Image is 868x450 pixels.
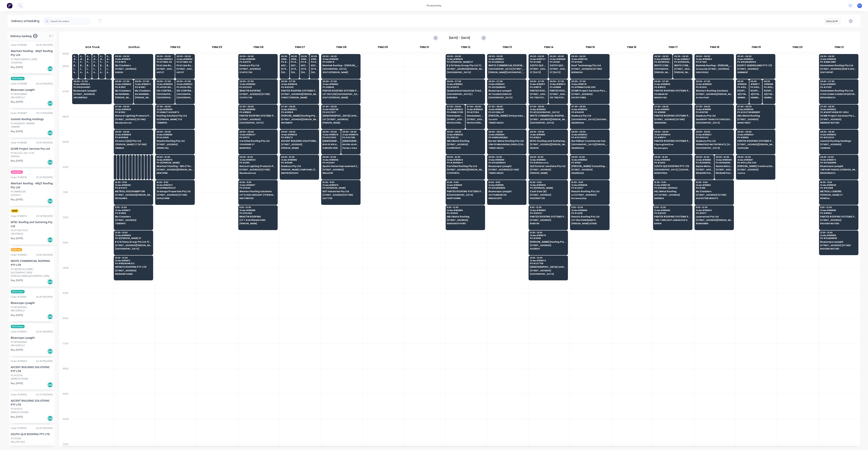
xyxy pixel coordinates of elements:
div: Aberhart Roofing - MGJT Roofing Pty Ltd [11,49,53,57]
span: Bluescope Lysaght [100,64,104,67]
span: Order # 189662 [322,83,359,85]
span: ST [DATE] [550,71,567,73]
span: ARCHERFIELD [73,71,77,73]
span: LOT 1302 (38) [GEOGRAPHIC_DATA] [322,93,359,95]
span: My Cladders [115,89,132,92]
span: [STREET_ADDRESS] (STORE) [281,68,288,70]
div: PO #[GEOGRAPHIC_DATA] [11,58,37,61]
span: 4/[STREET_ADDRESS][PERSON_NAME] (STORE) [750,93,761,95]
span: ROOFIT QUEENSLAND PTY LTD [737,89,748,92]
span: WHITE COMMERCIAL ROOFING PTY LTD [674,64,691,67]
span: [STREET_ADDRESS][PERSON_NAME] (STORE) [73,68,77,70]
span: Order # 189627 [674,58,691,60]
span: PO # RQ953/10106 [737,61,774,63]
span: Order # 189872 [550,83,567,85]
span: Delivery backlog [10,34,32,38]
span: [GEOGRAPHIC_DATA] [488,96,525,99]
input: Search for orders [51,17,90,25]
span: 06:30 - 07:30 [488,80,525,82]
span: 05:30 [281,55,288,57]
span: SOUTH QLD ROOFING PTY LTD [550,64,567,67]
div: FNM 03 [196,44,238,52]
span: [PERSON_NAME] [115,96,132,99]
div: FNM 07 [279,44,321,52]
span: PO # RQ843/10361 [737,86,748,88]
span: My Cladders [115,64,152,67]
span: 05:30 - 06:30 [177,55,193,57]
span: [GEOGRAPHIC_DATA][PERSON_NAME] [654,68,671,70]
span: PANTEX ROOFING SYSTEMS PTY LTD [322,89,359,92]
span: Req. [DATE] [11,66,23,69]
span: ROOFIT QUEENSLAND PTY LTD [764,89,774,92]
span: ARCHERFIELD [73,96,110,99]
span: PO # PINNACLE 191-12101 [571,86,608,88]
span: 06:30 - 07:30 [447,80,483,82]
span: Bluescope Lysaght [80,64,84,67]
span: Havendeen Roofing Pty Ltd [820,64,857,67]
span: PO # 6917 B [322,61,359,63]
span: 06:30 - 07:30 [281,80,318,82]
span: 05:30 - 06:30 [239,55,276,57]
span: Bluescope Lysaght [93,64,97,67]
span: [STREET_ADDRESS] (STORE) [571,68,608,70]
span: PO # DQ568732 [93,61,97,63]
span: PANTEX ROOFING SYSTEMS PTY LTD [550,89,567,92]
span: # 189931 [281,58,288,60]
span: SOUTHPORT [820,71,857,73]
span: SOUTH QLD ROOFING PTY LTD [530,64,547,67]
span: PO # 009-150825 [177,86,193,88]
div: FNM 10 [404,44,445,52]
div: FNM 15 [570,44,611,52]
span: [GEOGRAPHIC_DATA] [447,71,483,73]
span: PO # DQ568539 [73,61,77,63]
span: [GEOGRAPHIC_DATA] [301,71,308,73]
span: 05:30 [311,55,318,57]
span: [STREET_ADDRESS] [115,68,152,70]
span: # 189937 [301,58,308,60]
span: 06:30 - 07:30 [530,80,547,82]
span: ROOFIT QUEENSLAND PTY LTD [737,64,774,67]
span: ACA Store [11,77,25,80]
span: Order # 189946 [281,83,318,85]
span: Order # 189645 [447,58,483,60]
span: ARCHERFIELD [100,71,104,73]
span: Order # 189603 [737,58,774,60]
span: PO # 7082 [696,61,732,63]
span: ROOFIT QUEENSLAND PTY LTD [750,89,761,92]
span: PO # GEMVALE [488,61,525,63]
div: 2nd Run [113,44,155,52]
span: 05:30 - 06:30 [115,55,152,57]
span: 164 WARRIEWOOD ST [115,93,132,95]
span: PO # DQ568628 [87,61,90,63]
span: 93 TALLEBUDGERA DR [488,93,525,95]
span: PO # RQ953/10206 [750,86,761,88]
div: 07:00 [59,89,72,114]
span: Order # 189805 [654,83,691,85]
span: 06:30 - 07:30 [115,80,132,82]
span: GRACEVILLE [696,71,732,73]
span: 164 WARRIEWOOD ST [135,93,152,95]
span: [STREET_ADDRESS] (STORE) [291,68,298,70]
span: 29 LINEAR DR [654,93,691,95]
span: [PERSON_NAME] [135,96,152,99]
span: First Line Roofing & Cladding [177,64,193,67]
div: Bluescope Lysaght [11,88,53,92]
span: [GEOGRAPHIC_DATA] [STREET_ADDRESS] [488,68,525,70]
span: 05:30 [80,55,84,57]
span: 06:30 - 07:30 [177,80,193,82]
span: SOUTH [PERSON_NAME] [322,96,359,99]
div: FNM 02 [155,44,196,52]
span: [STREET_ADDRESS][PERSON_NAME] [696,93,732,95]
span: 05:30 [107,55,110,57]
span: ASCENT BUILDING SOLUTIONS PTY LTD [281,64,288,67]
span: PO # TBBS-08 [177,61,193,63]
span: Order # 189967 [820,83,857,85]
span: Order # 189800 [115,83,132,85]
span: PO # 81988 [550,86,567,88]
span: PO # 81979 [530,86,547,88]
span: 141 [33,34,37,38]
span: [GEOGRAPHIC_DATA] [311,71,318,73]
span: Queensland Industrial Cladding [447,89,483,92]
span: 4/[STREET_ADDRESS][PERSON_NAME] (STORE) [764,93,774,95]
span: ASCENT BUILDING SOLUTIONS PTY LTD [311,64,318,67]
